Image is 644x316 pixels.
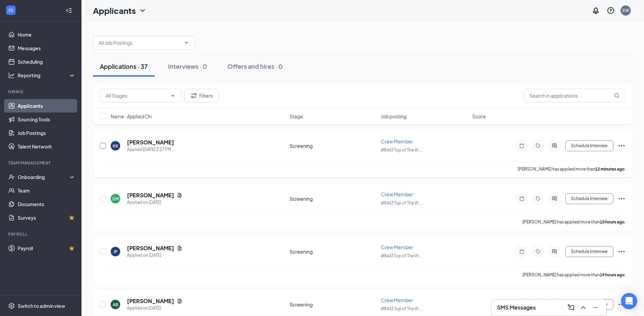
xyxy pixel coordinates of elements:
div: Payroll [8,231,74,237]
svg: QuestionInfo [607,6,615,15]
svg: ChevronDown [139,6,147,15]
a: PayrollCrown [18,241,76,255]
span: #8443 Top of The W ... [381,200,422,205]
input: Search in applications [524,89,626,102]
div: Applied on [DATE] [127,199,182,206]
b: 19 hours ago [600,272,625,277]
h5: [PERSON_NAME] [127,192,174,199]
span: Crew Member [381,138,413,144]
a: Sourcing Tools [18,113,76,126]
span: Crew Member [381,297,413,303]
input: All Stages [106,92,167,99]
svg: Analysis [8,72,15,79]
a: SurveysCrown [18,211,76,224]
a: Applicants [18,99,76,113]
button: Schedule Interview [565,246,613,257]
svg: Document [177,298,182,304]
p: [PERSON_NAME] has applied more than . [518,166,626,172]
b: 15 hours ago [600,219,625,224]
h5: [PERSON_NAME] [127,244,174,252]
svg: ComposeMessage [567,303,575,312]
svg: Settings [8,302,15,309]
a: Home [18,28,76,41]
div: Screening [290,195,377,202]
div: Hiring [8,89,74,95]
button: Schedule Interview [565,140,613,151]
svg: Ellipses [618,248,626,256]
svg: Tag [534,249,542,254]
h5: [PERSON_NAME] [127,297,174,305]
a: Messages [18,41,76,55]
div: Screening [290,248,377,255]
div: Applied on [DATE] [127,305,182,312]
input: All Job Postings [99,39,181,46]
p: [PERSON_NAME] has applied more than . [522,272,626,278]
div: Screening [290,301,377,308]
div: Onboarding [18,174,70,180]
svg: ChevronUp [579,303,587,312]
span: #8443 Top of The W ... [381,253,422,258]
svg: ActiveChat [550,143,558,149]
svg: Minimize [591,303,600,312]
div: DM [112,196,119,202]
a: Scheduling [18,55,76,68]
svg: MagnifyingGlass [614,93,620,98]
a: Documents [18,197,76,211]
a: Team [18,184,76,197]
svg: Tag [534,196,542,201]
div: Switch to admin view [18,302,65,309]
div: Reporting [18,72,76,79]
div: Open Intercom Messenger [621,293,637,309]
svg: Note [518,249,526,254]
svg: WorkstreamLogo [7,7,14,14]
button: ComposeMessage [566,302,576,313]
svg: ChevronDown [170,93,176,98]
div: Applied [DATE] 2:27 PM [127,146,174,153]
svg: UserCheck [8,174,15,180]
svg: ChevronDown [184,40,189,45]
div: KK [113,143,118,149]
div: Interviews · 0 [168,62,207,71]
svg: Ellipses [618,300,626,309]
button: ChevronUp [578,302,589,313]
svg: ActiveChat [550,249,558,254]
div: IP [114,249,117,255]
span: #8443 Top of The W ... [381,147,422,153]
button: Schedule Interview [565,193,613,204]
span: Crew Member [381,191,413,197]
div: Offers and hires · 0 [227,62,283,71]
span: Name · Applied On [111,113,152,120]
svg: Document [177,245,182,251]
span: Job posting [381,113,406,120]
div: SW [622,7,629,13]
svg: Tag [534,143,542,149]
a: Talent Network [18,140,76,153]
svg: Note [518,196,526,201]
h3: SMS Messages [497,304,536,311]
span: Stage [290,113,303,120]
p: [PERSON_NAME] has applied more than . [522,219,626,225]
svg: ActiveChat [550,196,558,201]
a: Job Postings [18,126,76,140]
b: 12 minutes ago [595,166,625,172]
button: Minimize [590,302,601,313]
svg: Document [177,193,182,198]
svg: Filter [190,92,198,100]
div: AB [113,302,118,308]
span: #8443 Top of The W ... [381,306,422,311]
div: Applied on [DATE] [127,252,182,259]
div: Team Management [8,160,74,166]
svg: Ellipses [618,142,626,150]
svg: Notifications [592,6,600,15]
h1: Applicants [93,5,136,16]
svg: Collapse [66,7,72,14]
div: Applications · 37 [100,62,148,71]
span: Score [472,113,486,120]
h5: [PERSON_NAME] [127,139,174,146]
svg: Note [518,143,526,149]
div: Screening [290,142,377,149]
span: Crew Member [381,244,413,250]
button: Filter Filters [184,89,219,102]
svg: Ellipses [618,195,626,203]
